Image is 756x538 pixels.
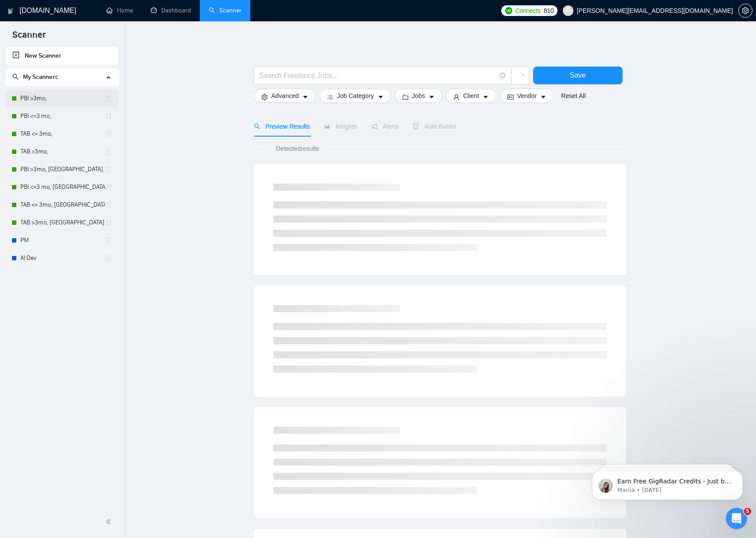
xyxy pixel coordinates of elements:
a: New Scanner [12,47,111,65]
button: folderJobscaret-down [395,89,443,103]
span: Insights [324,123,357,130]
span: caret-down [429,94,435,100]
button: settingAdvancedcaret-down [254,89,316,103]
span: Save [570,70,586,81]
span: holder [105,184,112,191]
span: bars [327,94,333,100]
li: PBI >3mo, [5,90,118,107]
span: robot [413,123,419,130]
li: PBI <=3 mo, UK [5,178,118,196]
li: TAB >3mo, UK [5,214,118,232]
li: PBI <=3 mo, [5,107,118,125]
li: TAB <= 3mo, [5,125,118,143]
span: My Scanners [12,73,58,81]
button: barsJob Categorycaret-down [320,89,391,103]
span: caret-down [302,94,308,100]
a: dashboardDashboard [151,7,191,14]
a: PBI <=3 mo, [GEOGRAPHIC_DATA] [20,178,105,196]
a: PM [20,232,105,249]
span: 5 [744,508,751,515]
span: user [565,8,571,14]
span: Jobs [412,91,425,101]
span: notification [371,123,378,130]
a: searchScanner [209,7,242,14]
input: Search Freelance Jobs... [259,70,496,81]
a: TAB <= 3mo, [GEOGRAPHIC_DATA] [20,196,105,214]
button: idcardVendorcaret-down [500,89,554,103]
span: Client [463,91,479,101]
span: holder [105,166,112,173]
span: holder [105,201,112,208]
li: PBI >3mo, UK [5,161,118,178]
a: TAB >3mo, [20,143,105,161]
span: caret-down [540,94,546,100]
a: TAB <= 3mo, [20,125,105,143]
button: userClientcaret-down [446,89,496,103]
a: TAB >3mo, [GEOGRAPHIC_DATA] [20,214,105,232]
span: idcard [507,94,514,100]
img: logo [8,4,14,18]
span: holder [105,148,112,155]
span: holder [105,255,112,262]
span: Job Category [337,91,374,101]
span: caret-down [483,94,489,100]
span: folder [402,94,409,100]
a: setting [738,7,752,14]
span: Scanner [5,28,53,47]
li: New Scanner [5,47,118,65]
span: user [453,94,460,100]
img: upwork-logo.png [505,7,512,14]
a: AI Dev [20,249,105,267]
a: homeHome [106,7,133,14]
li: PM [5,232,118,249]
span: holder [105,130,112,137]
span: My Scanners [23,73,58,81]
span: Preview Results [254,123,310,130]
a: PBI <=3 mo, [20,107,105,125]
li: TAB >3mo, [5,143,118,161]
span: Vendor [517,91,537,101]
span: setting [261,94,268,100]
span: Auto Bidder [413,123,456,130]
span: Alerts [371,123,399,130]
button: Save [533,67,623,84]
button: setting [738,4,752,18]
li: TAB <= 3mo, UK [5,196,118,214]
span: holder [105,219,112,226]
iframe: Intercom notifications message [579,452,756,514]
a: PBI >3mo, [20,90,105,107]
span: Connects: [515,6,542,16]
span: holder [105,237,112,244]
a: PBI >3mo, [GEOGRAPHIC_DATA] [20,161,105,178]
span: loading [516,73,524,81]
li: AI Dev [5,249,118,267]
a: Reset All [561,91,585,101]
span: search [12,74,19,80]
span: 810 [544,6,553,16]
span: Detected results [270,144,325,153]
span: holder [105,95,112,102]
span: Advanced [271,91,299,101]
span: setting [739,7,752,14]
span: holder [105,113,112,120]
span: area-chart [324,123,330,130]
span: info-circle [500,73,506,79]
span: caret-down [378,94,384,100]
span: search [254,123,260,130]
span: double-left [105,517,114,526]
iframe: Intercom live chat [726,508,747,529]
